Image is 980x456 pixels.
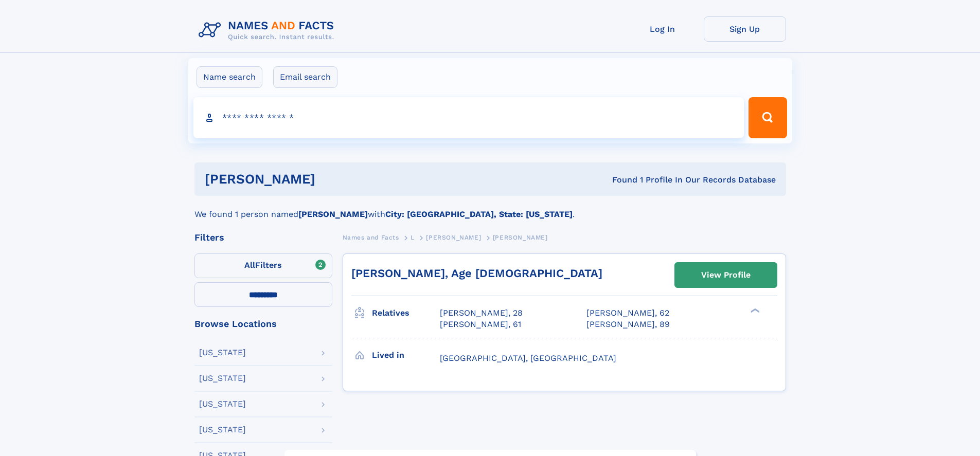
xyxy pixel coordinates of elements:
input: search input [193,97,744,138]
a: [PERSON_NAME] [426,231,481,244]
a: Names and Facts [343,231,399,244]
label: Filters [194,253,332,278]
span: All [244,260,255,270]
img: Logo Names and Facts [194,16,343,44]
div: [US_STATE] [199,374,246,382]
a: [PERSON_NAME], 28 [440,307,523,319]
a: L [411,231,415,244]
span: [PERSON_NAME] [493,234,548,241]
h3: Lived in [372,346,440,364]
label: Name search [197,66,262,88]
div: [US_STATE] [199,349,246,357]
div: [US_STATE] [199,426,246,434]
b: [PERSON_NAME] [298,209,368,219]
div: We found 1 person named with . [194,196,786,221]
a: Sign Up [704,16,786,42]
div: Browse Locations [194,319,332,329]
div: [US_STATE] [199,400,246,408]
a: [PERSON_NAME], 89 [586,319,670,330]
span: [PERSON_NAME] [426,234,481,241]
div: View Profile [701,263,751,287]
a: [PERSON_NAME], 62 [586,307,669,319]
span: L [411,234,415,241]
span: [GEOGRAPHIC_DATA], [GEOGRAPHIC_DATA] [440,353,616,363]
h1: [PERSON_NAME] [205,173,464,186]
button: Search Button [749,97,787,138]
a: Log In [621,16,704,42]
div: Found 1 Profile In Our Records Database [464,174,776,186]
div: ❯ [748,307,760,314]
a: [PERSON_NAME], 61 [440,319,521,330]
div: Filters [194,233,332,242]
a: [PERSON_NAME], Age [DEMOGRAPHIC_DATA] [351,267,602,280]
a: View Profile [675,263,777,287]
b: City: [GEOGRAPHIC_DATA], State: [US_STATE] [385,209,573,219]
label: Email search [273,66,337,88]
h3: Relatives [372,304,440,322]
